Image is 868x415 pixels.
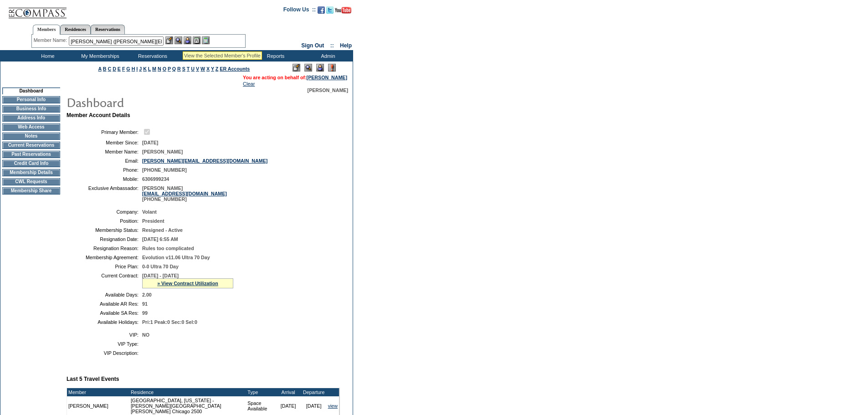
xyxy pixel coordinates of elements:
img: Log Concern/Member Elevation [328,64,336,72]
a: F [122,66,125,72]
a: X [206,66,210,72]
span: 0-0 Ultra 70 Day [142,264,179,269]
a: Help [340,42,352,49]
a: Reservations [91,25,125,34]
span: Resigned - Active [142,227,183,233]
td: My Memberships [73,50,125,61]
a: M [152,66,156,72]
a: N [158,66,161,72]
td: Member Since: [70,140,139,145]
a: Y [211,66,214,72]
td: Departure [301,388,327,396]
td: VIP: [70,332,139,338]
a: W [200,66,205,72]
span: 2.00 [142,292,152,297]
a: Q [172,66,176,72]
td: Price Plan: [70,264,139,269]
span: 6306999234 [142,176,169,182]
a: B [103,66,107,72]
span: [DATE] - [DATE] [142,273,179,278]
font: You are acting on behalf of: [243,75,347,80]
td: Personal Info [2,96,60,103]
a: Members [33,25,61,35]
span: [PERSON_NAME] [308,87,348,93]
td: Residence [129,388,246,396]
a: Z [216,66,219,72]
td: Position: [70,218,139,224]
a: U [191,66,195,72]
span: Rules too complicated [142,246,194,251]
img: Subscribe to our YouTube Channel [335,7,351,14]
a: T [187,66,190,72]
a: ER Accounts [220,66,250,72]
img: b_edit.gif [165,36,173,44]
td: Available Days: [70,292,139,297]
a: J [139,66,142,72]
span: 99 [142,310,148,316]
a: A [98,66,102,72]
td: Vacation Collection [178,50,248,61]
td: Arrival [276,388,301,396]
td: Membership Agreement: [70,255,139,260]
b: Member Account Details [67,112,130,118]
span: [DATE] 6:55 AM [142,236,178,242]
td: Membership Details [2,169,60,176]
td: Home [21,50,73,61]
img: Reservations [193,36,200,44]
img: pgTtlDashboard.gif [66,93,248,111]
span: President [142,218,164,224]
a: R [177,66,181,72]
td: Admin [301,50,353,61]
img: Follow us on Twitter [326,6,334,14]
a: L [148,66,151,72]
a: Sign Out [301,42,324,49]
td: Company: [70,209,139,215]
td: VIP Type: [70,341,139,347]
td: Credit Card Info [2,160,60,167]
td: Dashboard [2,87,60,94]
span: NO [142,332,149,338]
a: P [168,66,171,72]
td: Business Info [2,105,60,113]
td: Exclusive Ambassador: [70,185,139,202]
a: view [328,403,338,409]
td: CWL Requests [2,178,60,185]
td: Phone: [70,167,139,173]
span: Evolution v11.06 Ultra 70 Day [142,255,210,260]
a: » View Contract Utilization [157,281,218,286]
img: b_calculator.gif [202,36,210,44]
a: I [136,66,138,72]
span: 91 [142,301,148,307]
img: Edit Mode [293,64,300,72]
td: Notes [2,133,60,140]
a: D [113,66,116,72]
img: Impersonate [316,64,324,72]
a: Residences [60,25,91,34]
a: [PERSON_NAME] [307,75,347,80]
td: VIP Description: [70,350,139,356]
td: Available Holidays: [70,319,139,325]
span: [PHONE_NUMBER] [142,167,187,173]
td: Type [246,388,275,396]
div: Member Name: [34,36,69,44]
td: Follow Us :: [283,5,316,16]
a: H [132,66,135,72]
td: Available SA Res: [70,310,139,316]
td: Address Info [2,114,60,122]
span: [DATE] [142,140,158,145]
td: Resignation Date: [70,236,139,242]
td: Membership Status: [70,227,139,233]
td: Reports [248,50,301,61]
a: [EMAIL_ADDRESS][DOMAIN_NAME] [142,191,227,196]
a: Follow us on Twitter [326,9,334,15]
span: [PERSON_NAME] [PHONE_NUMBER] [142,185,227,202]
a: [PERSON_NAME][EMAIL_ADDRESS][DOMAIN_NAME] [142,158,267,164]
img: View [175,36,182,44]
td: Mobile: [70,176,139,182]
img: Impersonate [184,36,191,44]
td: Web Access [2,123,60,131]
img: Become our fan on Facebook [318,6,325,14]
img: View Mode [304,64,312,72]
td: Resignation Reason: [70,246,139,251]
td: Email: [70,158,139,164]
